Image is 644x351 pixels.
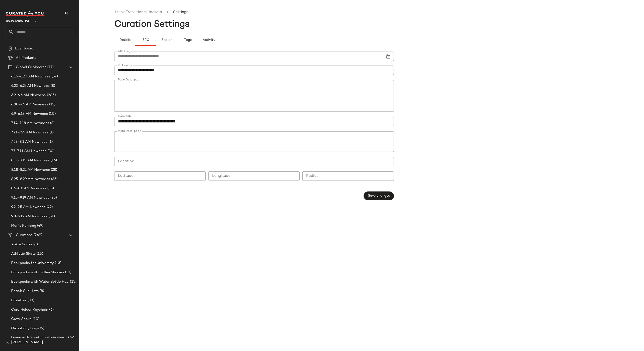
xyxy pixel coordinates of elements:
[46,65,54,70] span: (17)
[39,288,44,294] span: (8)
[11,307,48,313] span: Card Holder Keychain
[7,46,12,51] img: svg%3e
[48,130,54,135] span: (1)
[11,167,50,173] span: 8.18-8.22 AM Newness
[46,186,54,191] span: (55)
[11,298,27,303] span: Bralettes
[27,298,34,303] span: (33)
[31,316,39,322] span: (10)
[11,340,43,345] span: [PERSON_NAME]
[49,121,55,126] span: (8)
[39,326,44,331] span: (9)
[11,93,46,98] span: 6.2-6.6 AM Newness
[33,233,42,238] span: (269)
[11,242,32,247] span: Ankle Socks
[49,195,57,201] span: (35)
[51,74,58,79] span: (57)
[11,205,45,210] span: 9.2-9.5 AM Newness
[11,111,48,117] span: 6.9-6.13 AM Newness
[202,38,215,42] span: Activity
[11,335,69,341] span: Dress with Shorts (built-in shorts)
[6,16,30,24] span: Lululemon UK
[11,270,64,275] span: Backpacks with Trolley Sleeves
[364,191,394,200] button: Save changes
[47,149,55,154] span: (30)
[46,93,56,98] span: (205)
[184,38,191,42] span: Tags
[6,341,9,344] img: svg%3e
[48,102,56,107] span: (13)
[54,261,61,266] span: (13)
[11,261,54,266] span: Backpacks for University
[142,38,149,42] span: SEO
[6,11,45,17] img: cfy_white_logo.C9jOOHJF.svg
[11,279,69,285] span: Backpacks with Water Bottle Holder
[119,38,130,42] span: Details
[11,326,39,331] span: Crossbody Bags
[11,223,36,229] span: Men's Running
[15,46,33,51] span: Dashboard
[50,167,57,173] span: (28)
[172,9,189,15] li: Settings
[48,214,55,219] span: (51)
[16,55,37,61] span: All Products
[11,251,36,257] span: Athletic Skirts
[11,121,49,126] span: 7.14-7.18 AM Newness
[50,177,58,182] span: (36)
[16,65,46,70] span: Global Clipboards
[45,205,53,210] span: (49)
[64,270,71,275] span: (11)
[32,242,38,247] span: (4)
[50,83,55,89] span: (8)
[368,194,390,198] span: Save changes
[114,20,190,29] span: Curation Settings
[48,139,53,145] span: (1)
[11,316,31,322] span: Crew Socks
[11,158,50,163] span: 8.11-8.15 AM Newness
[36,251,43,257] span: (16)
[11,149,47,154] span: 7.7-7.11 AM Newness
[115,9,162,15] a: Men's Transitional Jackets
[69,335,74,341] span: (6)
[161,38,172,42] span: Search
[11,74,51,79] span: 6.16-6.20 AM Newness
[69,279,76,285] span: (15)
[11,288,39,294] span: Beach Sun Hats
[48,111,56,117] span: (10)
[11,186,46,191] span: 8.4-8.8 AM Newness
[11,102,48,107] span: 6.30-7.4 AM Newness
[11,83,50,89] span: 6.23-6.27 AM Newness
[11,139,48,145] span: 7.28-8.1 AM Newness
[11,130,48,135] span: 7.21-7.25 AM Newness
[11,195,49,201] span: 9.15-9.19 AM Newness
[36,223,44,229] span: (49)
[50,158,57,163] span: (16)
[16,233,33,238] span: Curations
[11,177,50,182] span: 8.25-8.29 AM Newness
[11,214,48,219] span: 9.8-9.12 AM Newness
[48,307,54,313] span: (6)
